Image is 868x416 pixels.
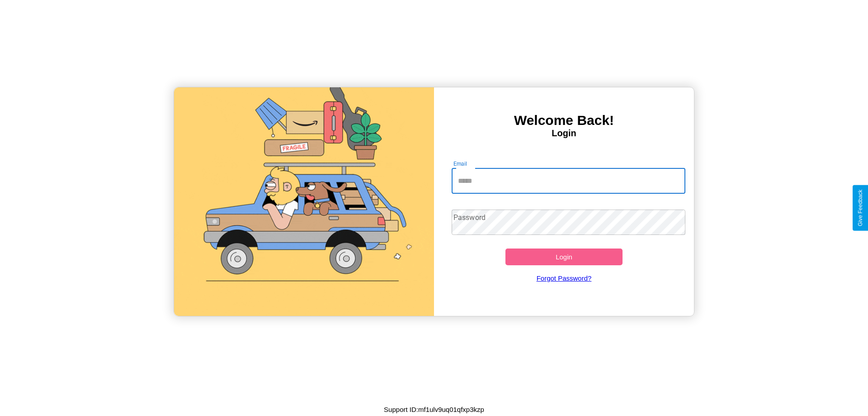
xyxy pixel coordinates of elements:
[434,128,694,139] h4: Login
[434,113,694,128] h3: Welcome Back!
[505,249,623,265] button: Login
[447,265,681,291] a: Forgot Password?
[384,403,484,416] p: Support ID: mf1ulv9uq01qfxp3kzp
[857,190,863,226] div: Give Feedback
[453,160,467,167] label: Email
[174,87,434,316] img: gif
